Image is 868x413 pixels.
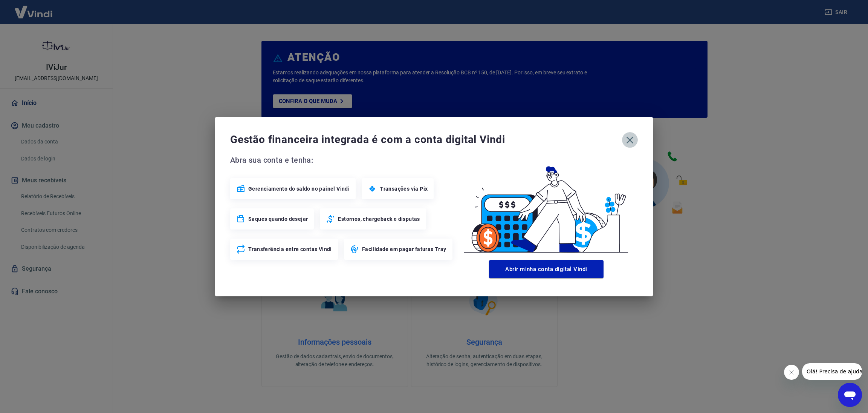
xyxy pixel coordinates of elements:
img: Good Billing [455,154,638,257]
span: Olá! Precisa de ajuda? [5,5,63,11]
button: Abrir minha conta digital Vindi [489,260,604,278]
span: Saques quando desejar [248,215,308,223]
span: Facilidade em pagar faturas Tray [362,245,446,253]
span: Abra sua conta e tenha: [230,154,455,166]
span: Gestão financeira integrada é com a conta digital Vindi [230,132,622,147]
span: Transferência entre contas Vindi [248,245,332,253]
iframe: Mensagem da empresa [802,363,862,380]
span: Transações via Pix [380,185,428,193]
span: Gerenciamento do saldo no painel Vindi [248,185,350,193]
iframe: Botão para abrir a janela de mensagens [838,383,862,407]
iframe: Fechar mensagem [784,365,799,380]
span: Estornos, chargeback e disputas [338,215,420,223]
